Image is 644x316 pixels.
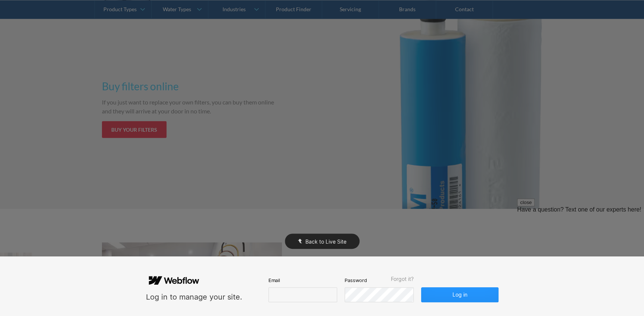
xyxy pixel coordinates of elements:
button: Select to open the chat widget [18,8,63,26]
span: Email [268,277,280,284]
span: Text us [37,12,58,21]
button: Log in [421,287,498,302]
span: Back to Live Site [305,238,346,245]
div: Log in to manage your site. [146,292,242,302]
span: Password [345,277,367,284]
span: Forgot it? [391,276,414,282]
